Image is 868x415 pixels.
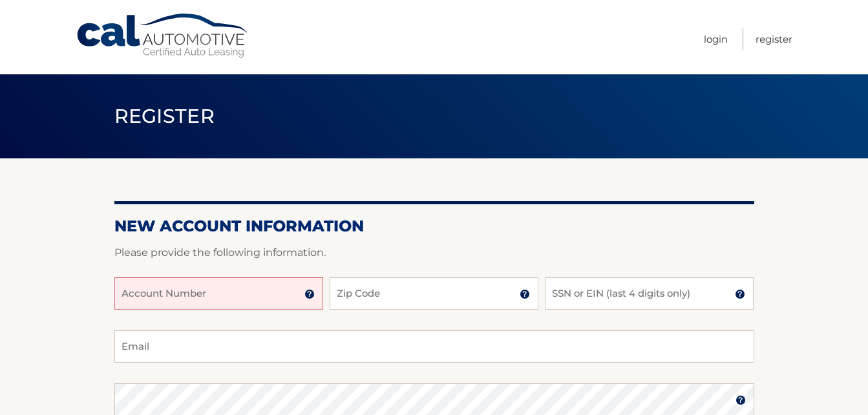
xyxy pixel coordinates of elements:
[545,277,754,310] input: SSN or EIN (last 4 digits only)
[304,289,315,299] img: tooltip.svg
[114,277,323,310] input: Account Number
[736,395,746,405] img: tooltip.svg
[704,28,728,50] a: Login
[520,289,530,299] img: tooltip.svg
[330,277,538,310] input: Zip Code
[114,217,754,236] h2: New Account Information
[735,289,745,299] img: tooltip.svg
[756,28,792,50] a: Register
[76,13,250,59] a: Cal Automotive
[114,244,754,262] p: Please provide the following information.
[114,104,215,128] span: Register
[114,330,754,363] input: Email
